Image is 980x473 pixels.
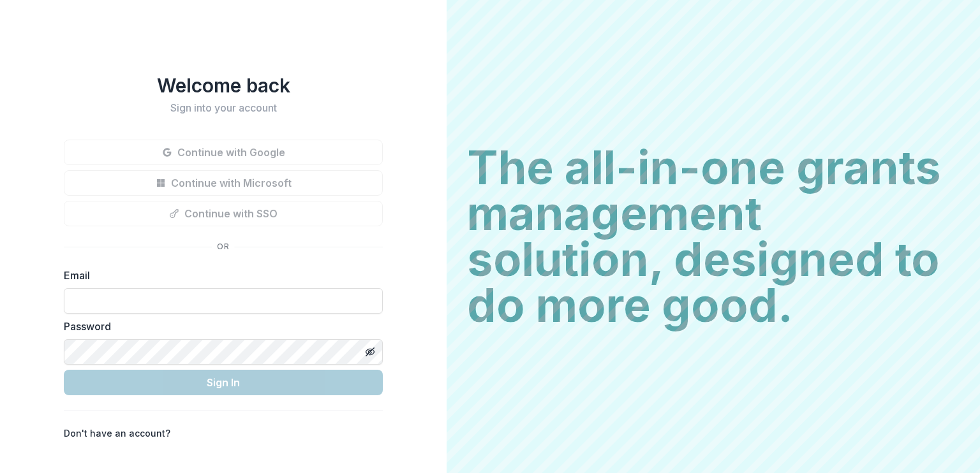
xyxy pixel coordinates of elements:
button: Sign In [64,370,383,395]
h2: Sign into your account [64,102,383,114]
button: Continue with Google [64,140,383,165]
label: Password [64,319,375,334]
button: Toggle password visibility [360,342,380,362]
label: Email [64,268,375,283]
p: Don't have an account? [64,426,170,440]
button: Continue with SSO [64,201,383,226]
h1: Welcome back [64,74,383,97]
button: Continue with Microsoft [64,170,383,196]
